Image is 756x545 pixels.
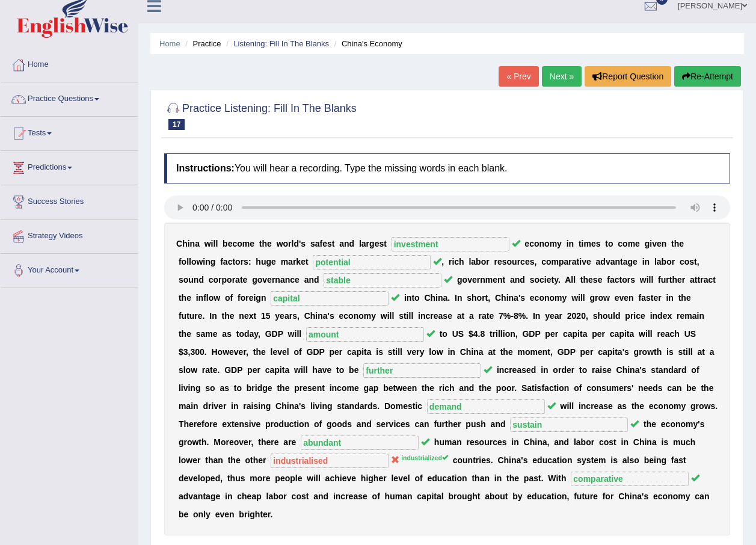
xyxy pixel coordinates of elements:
b: ' [518,293,520,303]
b: g [266,257,271,266]
b: w [277,239,283,248]
b: o [546,257,552,266]
b: a [514,293,518,303]
b: i [582,239,584,248]
b: c [228,257,233,266]
b: r [366,239,369,248]
b: s [630,275,635,285]
b: c [529,239,534,248]
b: i [404,293,407,303]
b: o [235,257,241,266]
b: o [225,293,230,303]
b: t [384,239,387,248]
b: y [554,275,558,285]
b: r [477,275,480,285]
b: r [482,293,485,303]
a: Tests [1,117,138,147]
b: t [580,275,583,285]
b: u [261,257,266,266]
b: e [243,275,248,285]
b: m [281,257,288,266]
b: g [457,275,463,285]
b: C [495,293,501,303]
b: h [501,293,506,303]
b: o [539,293,544,303]
b: a [471,257,476,266]
b: h [262,239,267,248]
b: v [652,239,657,248]
b: m [485,275,493,285]
b: c [209,275,214,285]
b: d [349,239,355,248]
b: o [237,239,242,248]
b: g [211,257,216,266]
b: f [220,257,223,266]
b: o [684,257,690,266]
b: t [713,275,716,285]
b: l [206,293,209,303]
b: e [295,275,300,285]
b: e [588,275,593,285]
b: , [441,257,444,266]
b: e [472,275,477,285]
b: f [203,293,206,303]
b: a [339,239,344,248]
b: s [689,257,694,266]
b: t [179,293,182,303]
b: e [657,239,662,248]
b: t [232,257,235,266]
b: s [327,239,332,248]
b: n [198,293,204,303]
b: c [541,257,546,266]
b: n [190,239,195,248]
b: v [467,275,472,285]
b: w [214,293,220,303]
h4: You will hear a recording. Type the missing words in each blank. [164,153,730,183]
b: l [651,275,653,285]
b: a [280,275,285,285]
b: e [322,239,327,248]
b: n [539,239,545,248]
b: t [605,239,608,248]
b: t [669,275,672,285]
b: r [241,257,244,266]
a: Practice Questions [1,82,138,112]
b: w [204,239,211,248]
b: n [515,275,520,285]
b: c [539,275,544,285]
b: t [577,257,580,266]
b: i [253,293,256,303]
b: a [443,293,448,303]
b: s [301,239,306,248]
b: s [530,275,535,285]
b: e [267,239,272,248]
b: , [697,257,699,266]
b: l [292,239,294,248]
b: r [666,275,669,285]
b: e [375,239,380,248]
b: e [497,257,502,266]
b: e [186,293,191,303]
b: n [275,275,280,285]
b: w [196,257,203,266]
b: o [534,239,539,248]
b: y [557,239,562,248]
b: d [520,275,525,285]
button: Report Question [585,66,671,87]
b: i [642,257,645,266]
b: Instructions: [176,163,235,173]
b: f [230,293,233,303]
b: t [619,275,622,285]
b: i [647,275,649,285]
b: f [320,239,323,248]
b: s [379,239,384,248]
b: a [288,257,293,266]
b: a [223,257,228,266]
b: h [182,239,188,248]
b: e [633,257,638,266]
b: l [215,239,218,248]
b: . [447,293,450,303]
b: w [640,275,647,285]
b: o [622,275,627,285]
b: ' [299,239,301,248]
